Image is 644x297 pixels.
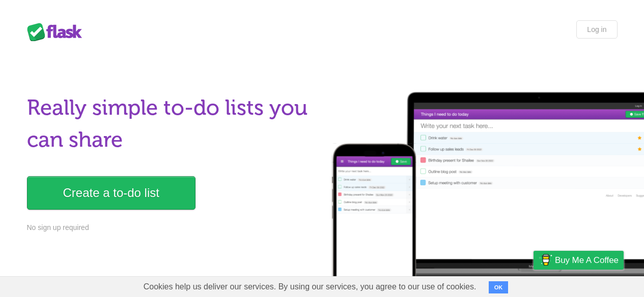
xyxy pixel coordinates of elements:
[27,222,316,233] p: No sign up required
[27,92,316,156] h1: Really simple to-do lists you can share
[489,281,509,293] button: OK
[534,251,624,270] a: Buy me a coffee
[576,20,617,39] a: Log in
[555,251,619,269] span: Buy me a coffee
[539,251,552,269] img: Buy me a coffee
[27,23,88,41] div: Flask Lists
[133,277,487,297] span: Cookies help us deliver our services. By using our services, you agree to our use of cookies.
[27,176,195,210] a: Create a to-do list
